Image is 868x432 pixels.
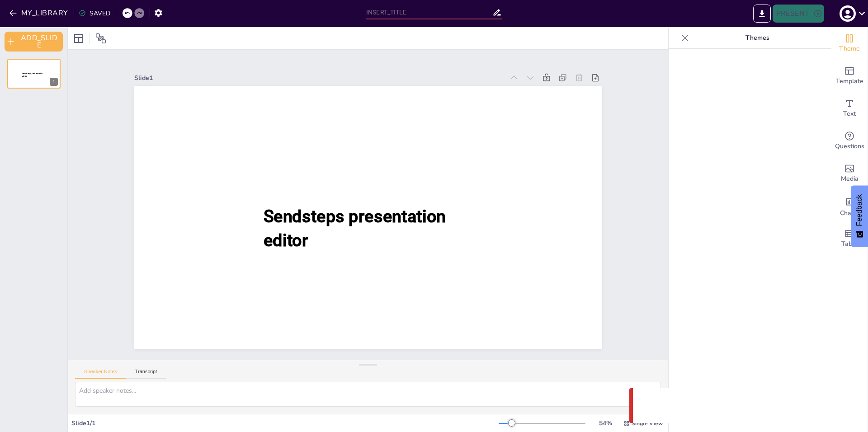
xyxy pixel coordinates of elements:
[851,185,868,247] button: Feedback - Show survey
[836,76,863,86] span: Template
[831,125,868,157] div: Get real-time input from your audience
[134,74,505,82] div: Slide 1
[835,141,864,151] span: Questions
[831,190,868,222] div: Add charts and graphs
[95,33,106,44] span: Position
[831,60,868,92] div: Add ready made slides
[753,5,771,23] button: EXPORT_TO_POWERPOINT
[855,194,863,226] span: Feedback
[71,419,499,427] div: Slide 1 / 1
[7,6,72,20] button: MY_LIBRARY
[594,419,616,427] div: 54 %
[22,72,43,77] span: Sendsteps presentation editor
[831,27,868,60] div: Change the overall theme
[75,369,126,379] button: Speaker Notes
[5,32,63,52] button: ADD_SLIDE
[843,109,856,119] span: Text
[773,5,824,23] button: PRESENT
[831,92,868,125] div: Add text boxes
[126,369,166,379] button: Transcript
[841,174,859,184] span: Media
[840,208,859,218] span: Charts
[50,78,58,86] div: 1
[658,400,832,411] p: Something went wrong with the request. (CORS)
[79,9,110,18] div: SAVED
[841,239,858,249] span: Table
[692,27,822,49] p: Themes
[71,31,86,46] div: Layout
[366,6,492,19] input: INSERT_TITLE
[263,207,445,250] span: Sendsteps presentation editor
[831,157,868,190] div: Add images, graphics, shapes or video
[839,44,860,54] span: Theme
[7,59,61,89] div: 1
[831,222,868,255] div: Add a table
